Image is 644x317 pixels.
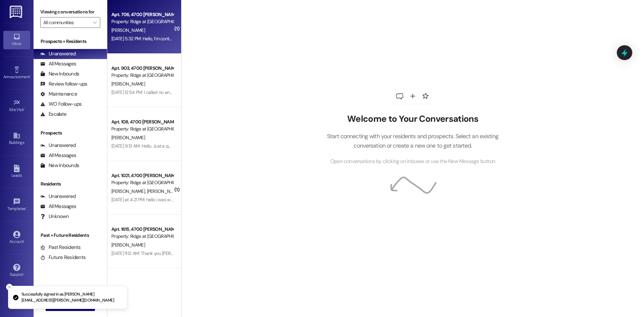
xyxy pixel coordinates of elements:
div: WO Follow-ups [40,101,82,108]
div: Apt. 903, 4700 [PERSON_NAME] 9 [111,65,173,72]
div: Property: Ridge at [GEOGRAPHIC_DATA] (4506) [111,233,173,240]
div: Property: Ridge at [GEOGRAPHIC_DATA] (4506) [111,72,173,79]
div: Apt. 1615, 4700 [PERSON_NAME] 16 [111,226,173,233]
span: [PERSON_NAME] [147,188,180,194]
div: [DATE] 12:54 PM: I called no answer [111,89,179,95]
div: Residents [34,180,107,188]
h2: Welcome to Your Conversations [317,114,508,124]
div: Prospects + Residents [34,38,107,45]
div: Apt. 706, 4700 [PERSON_NAME] 7 [111,11,173,18]
div: [DATE] at 4:21 PM: hello i was wondering which parking spots are available from 80-200 [111,197,282,203]
div: Property: Ridge at [GEOGRAPHIC_DATA] (4506) [111,179,173,186]
i:  [93,20,97,25]
div: [DATE] 9:13 AM: Hello. Just a quick question. I noticed in my ledger that we pay a 10 insurance f... [111,143,644,149]
span: [PERSON_NAME] [111,81,145,87]
div: Apt. 108, 4700 [PERSON_NAME] 1 [111,118,173,125]
div: Prospects [34,129,107,137]
a: Account [3,229,30,247]
div: Past Residents [40,244,81,251]
label: Viewing conversations for [40,7,100,17]
button: Close toast [6,284,13,290]
span: • [26,205,27,210]
div: Apt. 1021, 4700 [PERSON_NAME] 10 [111,172,173,179]
span: [PERSON_NAME] [111,242,145,248]
span: • [30,73,31,78]
span: [PERSON_NAME] [111,27,145,33]
div: All Messages [40,152,76,159]
div: Escalate [40,111,66,118]
div: [DATE] 11:12 AM: Thank you [PERSON_NAME] ☺️ [111,250,202,256]
p: Successfully signed in as [PERSON_NAME][EMAIL_ADDRESS][PERSON_NAME][DOMAIN_NAME] [21,292,122,303]
span: Open conversations by clicking on inboxes or use the New Message button [330,157,495,166]
a: Buildings [3,130,30,148]
div: New Inbounds [40,70,79,77]
div: [DATE] 5:32 PM: Hello, I’m contacting in regards to my rent. I was told that the office could unb... [111,36,491,42]
div: Past + Future Residents [34,232,107,239]
div: Review follow-ups [40,81,87,88]
img: ResiDesk Logo [10,6,23,18]
a: Leads [3,163,30,181]
div: New Inbounds [40,162,79,169]
div: All Messages [40,60,76,67]
div: Unanswered [40,50,76,57]
div: Property: Ridge at [GEOGRAPHIC_DATA] (4506) [111,125,173,133]
a: Support [3,262,30,280]
span: • [24,106,25,111]
span: [PERSON_NAME] [111,135,145,141]
a: Inbox [3,31,30,49]
div: Unanswered [40,193,76,200]
input: All communities [43,17,90,28]
div: Maintenance [40,91,77,98]
a: Site Visit • [3,97,30,115]
span: [PERSON_NAME] [111,188,147,194]
a: Templates • [3,196,30,214]
div: Unanswered [40,142,76,149]
div: Unknown [40,213,69,220]
div: All Messages [40,203,76,210]
div: Property: Ridge at [GEOGRAPHIC_DATA] (4506) [111,18,173,25]
div: Future Residents [40,254,86,261]
p: Start connecting with your residents and prospects. Select an existing conversation or create a n... [317,131,508,151]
